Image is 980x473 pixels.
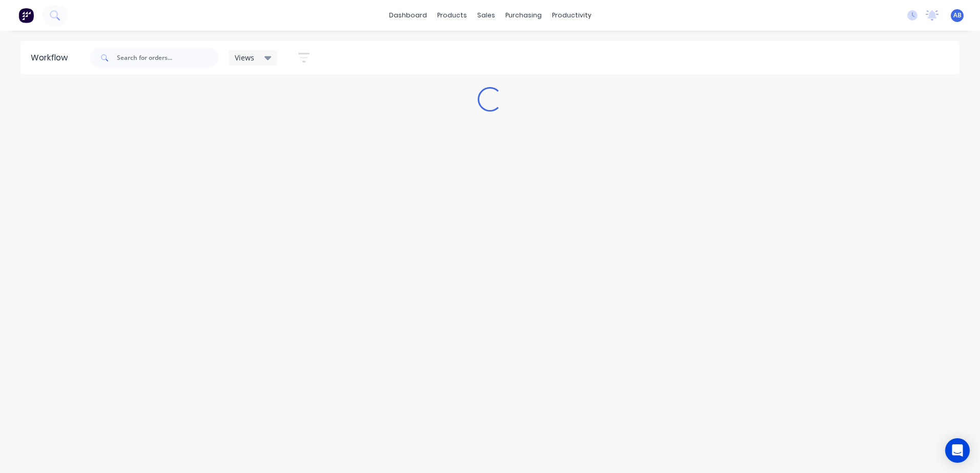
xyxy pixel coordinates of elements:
div: sales [472,8,500,23]
a: dashboard [384,8,432,23]
div: Workflow [31,52,73,64]
div: products [432,8,472,23]
div: purchasing [500,8,547,23]
div: Open Intercom Messenger [945,438,970,463]
span: AB [953,11,962,20]
span: Views [235,52,254,63]
div: productivity [547,8,597,23]
img: Factory [18,8,34,23]
input: Search for orders... [117,48,218,68]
